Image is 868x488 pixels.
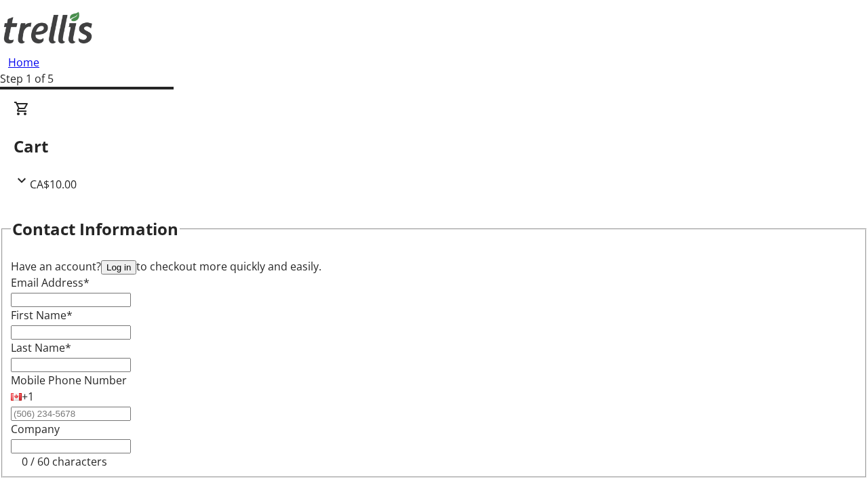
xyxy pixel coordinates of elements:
label: Email Address* [11,275,90,290]
tr-character-limit: 0 / 60 characters [22,454,107,469]
div: CartCA$10.00 [14,100,854,192]
label: Company [11,422,60,436]
span: CA$10.00 [30,177,77,192]
label: Last Name* [11,340,71,355]
button: Log in [101,260,136,274]
h2: Contact Information [12,217,178,241]
h2: Cart [14,134,854,159]
label: Mobile Phone Number [11,373,127,388]
div: Have an account? to checkout more quickly and easily. [11,258,857,274]
input: (506) 234-5678 [11,407,131,421]
label: First Name* [11,308,73,323]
